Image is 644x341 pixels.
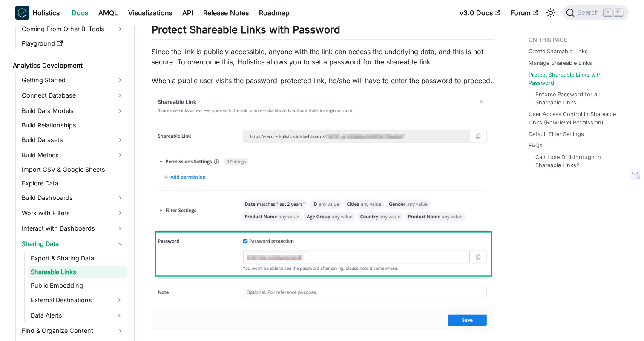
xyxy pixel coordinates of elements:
[19,148,127,162] a: Build Metrics
[563,5,629,20] button: Search (Command+K)
[15,6,60,20] a: HolisticsHolistics
[198,6,254,20] a: Release Notes
[19,222,127,235] a: Interact with Dashboards
[19,237,127,251] a: Sharing Data
[19,73,127,87] a: Getting Started
[529,130,584,138] a: Default Filter Settings
[529,71,624,87] a: Protect Shareable Links with Password
[28,266,127,278] a: Shareable Links
[152,23,494,40] h2: Protect Shareable Links with Password
[152,75,494,86] p: When a public user visits the password-protected link, he/she will have to enter the password to ...
[177,6,198,20] a: API
[32,8,60,18] b: Holistics
[529,47,588,55] a: Create Shareable Links
[506,6,543,20] a: Forum
[19,133,127,147] a: Build Datasets
[28,252,127,264] a: Export & Sharing Data
[28,280,127,292] a: Public Embedding
[544,6,558,20] button: Switch between dark and light mode (currently light mode)
[19,164,127,176] a: Import CSV & Google Sheets
[19,22,127,36] a: Coming From Other BI Tools
[112,309,127,322] button: Expand sidebar category 'Data Alerts'
[93,6,123,20] a: AMQL
[454,6,506,20] a: v3.0 Docs
[123,6,177,20] a: Visualizations
[19,177,127,189] a: Explore Data
[529,110,624,126] a: User Access Control in Shareable Links (Row-level Permission)
[19,206,127,220] a: Work with Filters
[28,309,112,322] a: Data Alerts
[19,191,127,205] a: Build Dashboards
[7,26,135,341] nav: Docs sidebar
[28,293,112,307] a: External Destinations
[19,324,127,338] a: Find & Organize Content
[19,119,127,131] a: Build Relationships
[535,153,620,169] a: Can I use Drill-through in Shareable Links?
[152,46,494,67] p: Since the link is publicly accessible, anyone with the link can access the underlying data, and t...
[604,9,612,16] kbd: ⌘
[15,6,29,20] img: Holistics
[19,104,127,118] a: Build Data Models
[535,90,620,107] a: Enforce Password for all Shareable Links
[529,142,543,150] a: FAQs
[19,38,127,49] a: Playground
[529,59,592,67] a: Manage Shareable Links
[66,6,93,20] a: Docs
[614,9,623,16] kbd: K
[112,293,127,307] button: Expand sidebar category 'External Destinations'
[254,6,295,20] a: Roadmap
[10,60,127,72] a: Analytics Development
[19,89,127,102] a: Connect Database
[575,9,604,17] span: Search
